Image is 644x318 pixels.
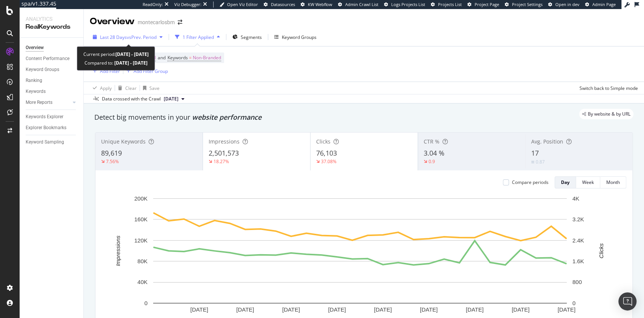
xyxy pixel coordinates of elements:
[209,148,239,157] span: 2,501,573
[101,138,146,145] span: Unique Keywords
[26,88,46,96] div: Keywords
[572,279,582,285] text: 800
[558,306,575,313] text: [DATE]
[316,138,330,145] span: Clicks
[618,292,636,310] div: Open Intercom Messenger
[134,195,148,202] text: 200K
[227,2,258,7] span: Open Viz Editor
[555,176,576,188] button: Day
[572,237,584,244] text: 2.4K
[90,66,120,76] button: Add Filter
[189,54,192,61] span: =
[576,176,600,188] button: Week
[115,82,137,94] button: Clear
[475,2,499,7] span: Project Page
[26,99,71,107] a: More Reports
[193,52,221,63] span: Non-Branded
[26,66,59,74] div: Keyword Groups
[229,31,265,43] button: Segments
[220,2,258,8] a: Open Viz Editor
[282,34,317,40] div: Keyword Groups
[420,306,438,313] text: [DATE]
[572,258,584,264] text: 1.6K
[308,2,332,7] span: KW Webflow
[271,31,320,43] button: Keyword Groups
[26,44,44,52] div: Overview
[158,54,166,61] span: and
[144,300,148,306] text: 0
[161,94,188,103] button: [DATE]
[321,158,337,165] div: 37.08%
[26,66,78,74] a: Keyword Groups
[172,31,223,43] button: 1 Filter Applied
[26,124,78,132] a: Explorer Bookmarks
[600,176,626,188] button: Month
[134,68,168,74] div: Add Filter Group
[572,300,575,306] text: 0
[424,148,444,157] span: 3.04 %
[209,138,240,145] span: Impressions
[26,124,66,132] div: Explorer Bookmarks
[134,216,148,222] text: 160K
[579,109,633,119] div: legacy label
[338,2,378,8] a: Admin Crawl List
[100,68,120,74] div: Add Filter
[467,2,499,8] a: Project Page
[512,179,549,185] div: Compare periods
[512,2,543,7] span: Project Settings
[438,2,462,7] span: Projects List
[143,2,163,8] div: ReadOnly:
[316,148,337,157] span: 76,103
[178,20,182,25] div: arrow-right-arrow-left
[429,158,435,165] div: 0.9
[576,82,638,94] button: Switch back to Simple mode
[585,2,616,8] a: Admin Page
[168,54,188,61] span: Keywords
[592,2,616,7] span: Admin Page
[137,279,148,285] text: 40K
[561,179,570,185] div: Day
[183,34,214,40] div: 1 Filter Applied
[271,2,295,7] span: Datasources
[606,179,620,185] div: Month
[531,148,539,157] span: 17
[531,161,534,163] img: Equal
[582,179,594,185] div: Week
[140,82,160,94] button: Save
[164,96,178,102] span: 2025 Aug. 21st
[555,2,579,7] span: Open in dev
[26,113,63,121] div: Keywords Explorer
[149,85,160,91] div: Save
[90,31,166,43] button: Last 28 DaysvsPrev. Period
[100,34,127,40] span: Last 28 Days
[548,2,579,8] a: Open in dev
[102,96,161,102] div: Data crossed with the Crawl
[26,99,52,107] div: More Reports
[191,306,208,313] text: [DATE]
[531,138,563,145] span: Avg. Position
[579,85,638,91] div: Switch back to Simple mode
[115,51,149,57] b: [DATE] - [DATE]
[26,113,78,121] a: Keywords Explorer
[26,77,78,85] a: Ranking
[115,235,121,266] text: Impressions
[384,2,425,8] a: Logs Projects List
[374,306,392,313] text: [DATE]
[505,2,543,8] a: Project Settings
[26,15,77,23] div: Analytics
[26,55,78,63] a: Content Performance
[236,306,254,313] text: [DATE]
[26,138,64,146] div: Keyword Sampling
[328,306,346,313] text: [DATE]
[512,306,529,313] text: [DATE]
[572,216,584,222] text: 3.2K
[174,2,201,8] div: Viz Debugger:
[598,243,604,258] text: Clicks
[90,82,112,94] button: Apply
[106,158,119,165] div: 7.56%
[282,306,300,313] text: [DATE]
[345,2,378,7] span: Admin Crawl List
[301,2,332,8] a: KW Webflow
[125,85,137,91] div: Clear
[83,50,149,59] div: Current period:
